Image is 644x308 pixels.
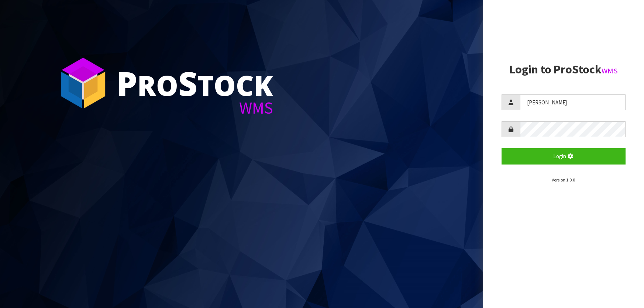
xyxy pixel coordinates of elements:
input: Username [520,94,626,110]
small: WMS [602,66,618,76]
button: Login [502,148,626,164]
div: ro tock [116,66,273,100]
span: P [116,60,137,105]
small: Version 1.0.0 [552,177,575,183]
img: ProStock Cube [55,55,111,111]
h2: Login to ProStock [502,63,626,76]
span: S [178,60,197,105]
div: WMS [116,100,273,116]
